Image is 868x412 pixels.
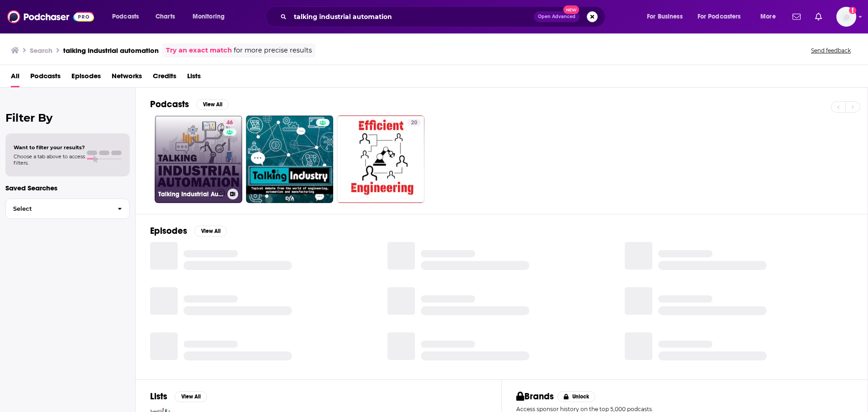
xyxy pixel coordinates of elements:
button: Show profile menu [836,7,856,27]
span: More [760,10,776,23]
a: 46 [223,119,236,126]
h2: Episodes [150,225,187,237]
span: 46 [226,118,233,128]
a: Charts [150,9,180,24]
h2: Filter By [5,111,130,124]
button: View All [196,99,229,110]
span: Charts [156,10,175,23]
p: Saved Searches [5,184,130,192]
button: View All [194,226,227,237]
a: PodcastsView All [150,99,229,110]
a: Show notifications dropdown [789,9,804,24]
a: All [11,69,19,87]
button: open menu [186,9,236,24]
span: Logged in as tyllerbarner [836,7,856,27]
span: for more precise results [234,45,312,56]
span: Choose a tab above to access filters. [14,153,85,166]
button: View All [175,391,207,402]
a: Episodes [71,69,101,87]
a: 20 [407,119,421,126]
span: Podcasts [112,10,139,23]
button: Send feedback [808,47,854,54]
a: ListsView All [150,391,207,402]
a: Networks [112,69,142,87]
h3: Search [30,46,52,55]
button: Unlock [557,391,596,402]
img: User Profile [836,7,856,27]
button: Select [5,199,130,219]
span: 20 [411,118,417,128]
h3: talking industrial automation [63,46,159,55]
a: Lists [187,69,201,87]
button: open menu [692,9,754,24]
span: New [563,5,580,14]
button: open menu [754,9,787,24]
button: Open AdvancedNew [534,11,580,22]
h3: Talking Industrial Automation [158,190,224,198]
span: Want to filter your results? [14,144,85,151]
h2: Lists [150,391,167,402]
a: EpisodesView All [150,225,227,237]
div: Search podcasts, credits, & more... [274,6,614,27]
button: open menu [641,9,694,24]
a: 46Talking Industrial Automation [155,115,242,203]
span: Open Advanced [538,14,576,19]
img: Podchaser - Follow, Share and Rate Podcasts [7,8,94,25]
a: Show notifications dropdown [811,9,826,24]
h2: Brands [516,391,554,402]
button: open menu [106,9,151,24]
input: Search podcasts, credits, & more... [290,9,534,24]
a: 20 [337,115,425,203]
h2: Podcasts [150,99,189,110]
span: Select [6,206,110,212]
a: Try an exact match [166,45,232,56]
span: For Podcasters [698,10,741,23]
a: Podcasts [30,69,61,87]
svg: Add a profile image [849,7,856,14]
span: Monitoring [193,10,225,23]
a: Credits [153,69,176,87]
span: For Business [647,10,683,23]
